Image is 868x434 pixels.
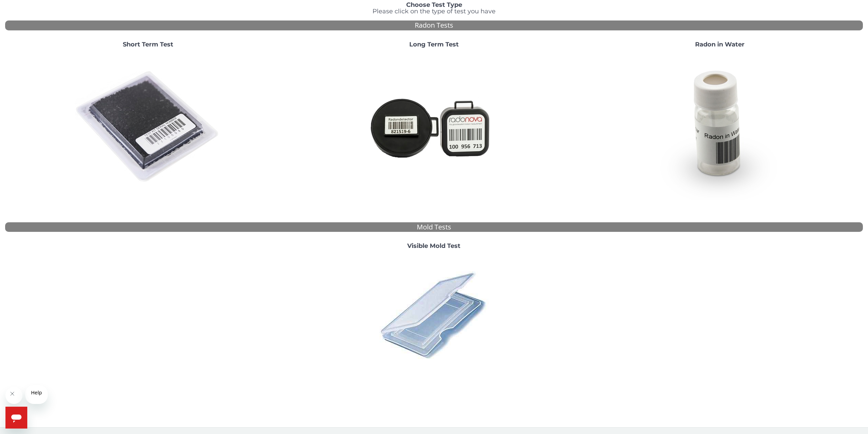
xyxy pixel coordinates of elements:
iframe: Button to launch messaging window [5,407,27,429]
img: ShortTerm.jpg [75,54,221,200]
img: PI42764010.jpg [374,255,494,375]
span: Please click on the type of test you have [372,8,496,15]
strong: Radon in Water [695,41,745,48]
div: Mold Tests [5,222,863,232]
strong: Visible Mold Test [407,242,460,250]
iframe: Close message [5,387,23,404]
div: Radon Tests [5,20,863,30]
strong: Long Term Test [409,41,459,48]
img: RadoninWater.jpg [647,54,793,200]
strong: Short Term Test [123,41,173,48]
iframe: Message from company [25,385,48,404]
strong: Choose Test Type [406,1,462,9]
img: Radtrak2vsRadtrak3.jpg [361,54,507,200]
